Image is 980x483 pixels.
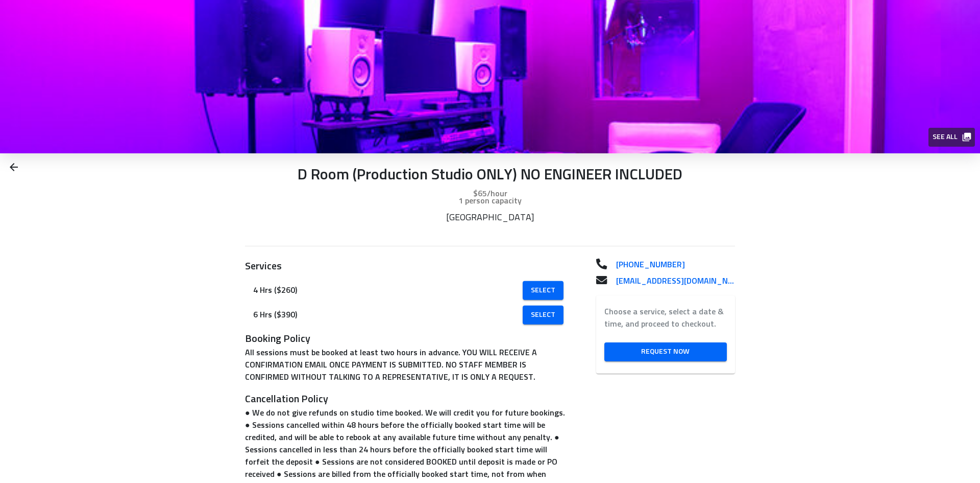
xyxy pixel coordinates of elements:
span: 6 Hrs ($390) [253,309,524,321]
a: [EMAIL_ADDRESS][DOMAIN_NAME] [608,275,735,287]
h3: Booking Policy [245,331,572,347]
div: 6 Hrs ($390) [245,303,572,327]
span: Request Now [612,346,719,358]
h3: Cancellation Policy [245,392,572,407]
p: D Room (Production Studio ONLY) NO ENGINEER INCLUDED [245,166,735,185]
div: 4 Hrs ($260) [245,278,572,303]
span: 4 Hrs ($260) [253,284,524,296]
a: [PHONE_NUMBER] [608,259,735,271]
span: Select [531,309,555,321]
button: See all [928,128,975,147]
span: See all [933,131,970,144]
a: Select [523,281,563,300]
h3: Services [245,259,572,274]
label: Choose a service, select a date & time, and proceed to checkout. [604,306,727,330]
span: Select [531,284,555,297]
p: 1 person capacity [245,195,735,207]
p: [GEOGRAPHIC_DATA] [367,212,612,223]
a: Request Now [604,342,727,361]
a: Select [523,306,563,325]
p: $65/hour [245,188,735,200]
p: All sessions must be booked at least two hours in advance. YOU WILL RECEIVE A CONFIRMATION EMAIL ... [245,347,572,383]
